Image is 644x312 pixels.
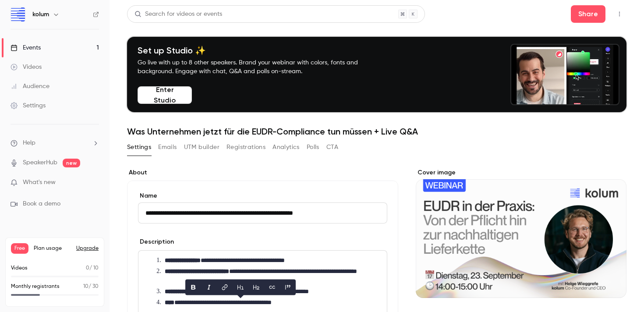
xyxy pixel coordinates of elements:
span: new [63,159,80,167]
a: SpeakerHub [23,158,57,167]
span: Help [23,138,35,148]
div: Videos [11,63,42,71]
h1: Was Unternehmen jetzt für die EUDR-Compliance tun müssen + Live Q&A [127,126,626,137]
label: Name [138,191,387,200]
button: Analytics [272,140,300,154]
p: / 30 [83,283,99,291]
h4: Set up Studio ✨ [138,45,379,56]
label: About [127,168,398,177]
iframe: Noticeable Trigger [88,179,99,187]
button: link [218,280,232,294]
p: Monthly registrants [11,283,60,291]
img: kolum [11,7,25,21]
section: Cover image [416,168,626,298]
button: UTM builder [184,140,219,154]
button: CTA [326,140,338,154]
button: Emails [158,140,177,154]
button: italic [202,280,216,294]
button: Upgrade [76,245,99,252]
label: Cover image [416,168,626,177]
button: Polls [307,140,319,154]
span: Book a demo [23,199,60,209]
li: help-dropdown-opener [11,138,99,148]
span: 0 [86,266,89,271]
span: 10 [83,284,88,289]
button: Registrations [226,140,265,154]
span: What's new [23,178,56,187]
button: Share [571,5,605,23]
span: Plan usage [34,245,71,252]
h6: kolum [32,10,49,19]
div: Audience [11,82,50,91]
button: bold [186,280,200,294]
label: Description [138,238,174,246]
span: Free [11,243,28,254]
button: Settings [127,140,151,154]
p: / 10 [86,264,99,272]
div: Events [11,43,41,52]
button: blockquote [281,280,295,294]
button: Enter Studio [138,86,192,104]
div: Search for videos or events [134,10,222,19]
div: Settings [11,101,46,110]
p: Go live with up to 8 other speakers. Brand your webinar with colors, fonts and background. Engage... [138,58,379,76]
p: Videos [11,264,28,272]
